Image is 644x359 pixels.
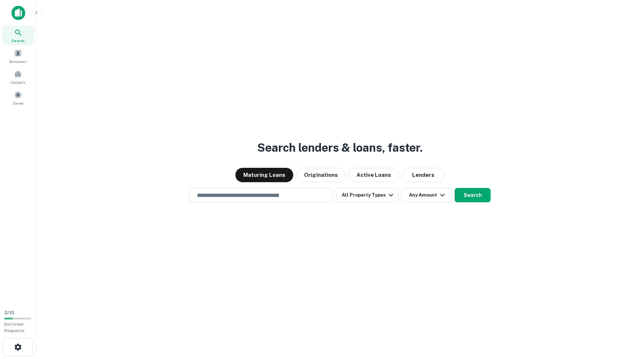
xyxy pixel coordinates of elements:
[11,79,25,85] span: Contacts
[402,168,445,182] button: Lenders
[13,100,23,106] span: Saved
[2,26,34,45] a: Search
[235,168,293,182] button: Maturing Loans
[2,67,34,87] a: Contacts
[455,188,491,202] button: Search
[257,139,423,156] h3: Search lenders & loans, faster.
[9,59,27,64] span: Borrowers
[4,310,14,316] span: 3 / 10
[296,168,346,182] button: Originations
[4,322,24,333] span: Borrower Requests
[11,38,24,43] span: Search
[608,302,644,336] iframe: Chat Widget
[336,188,399,202] button: All Property Types
[349,168,399,182] button: Active Loans
[401,188,452,202] button: Any Amount
[11,6,25,20] img: capitalize-icon.png
[2,46,34,66] a: Borrowers
[2,88,34,107] a: Saved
